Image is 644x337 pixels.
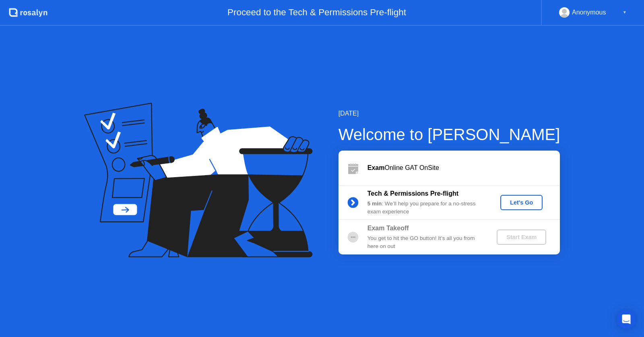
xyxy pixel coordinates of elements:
button: Let's Go [500,195,543,210]
b: Exam Takeoff [367,225,409,232]
div: Let's Go [504,199,539,206]
b: Tech & Permissions Pre-flight [367,190,458,197]
div: Open Intercom Messenger [617,310,636,329]
div: [DATE] [339,109,560,118]
div: Anonymous [572,7,606,18]
div: Welcome to [PERSON_NAME] [339,122,560,147]
div: Start Exam [500,234,543,240]
div: Online GAT OnSite [367,163,560,173]
b: 5 min [367,201,382,207]
button: Start Exam [497,229,546,245]
b: Exam [367,164,385,171]
div: You get to hit the GO button! It’s all you from here on out [367,234,483,251]
div: ▼ [623,7,627,18]
div: : We’ll help you prepare for a no-stress exam experience [367,200,483,216]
